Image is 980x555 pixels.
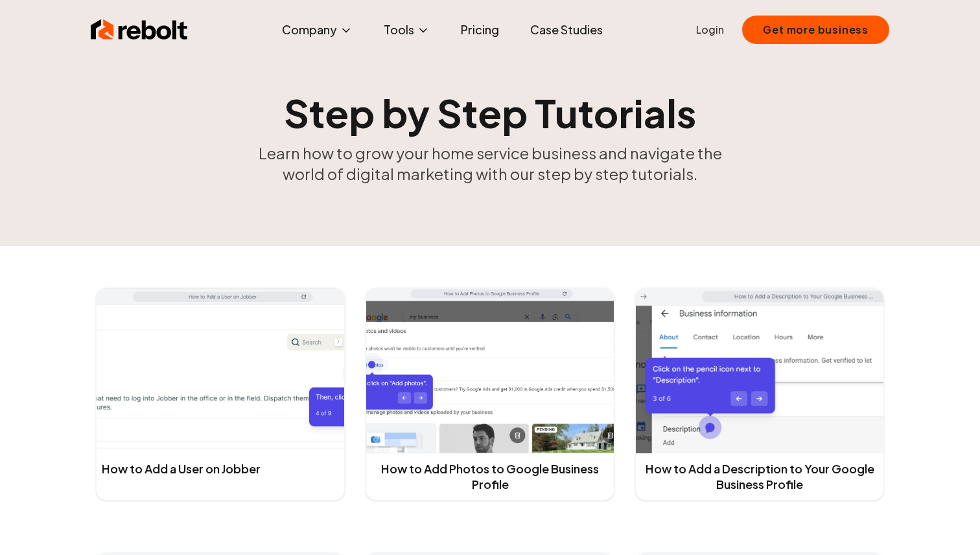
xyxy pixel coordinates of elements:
[241,142,739,184] p: Learn how to grow your home service business and navigate the world of digital marketing with our...
[97,288,344,453] img: tutorial cover image
[641,461,878,492] a: How to Add a Description to Your Google Business Profile
[102,461,261,477] a: How to Add a User on Jobber
[371,461,609,492] a: How to Add Photos to Google Business Profile
[520,17,613,43] a: Case Studies
[936,511,967,542] iframe: Intercom live chat
[91,17,188,43] img: Rebolt Logo
[366,288,614,453] img: tutorial cover image
[742,16,889,44] button: Get more business
[373,17,440,43] button: Tools
[696,22,724,38] a: Login
[272,17,363,43] button: Company
[636,288,883,453] img: tutorial cover image
[241,93,739,132] h1: Step by Step Tutorials
[450,17,509,43] a: Pricing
